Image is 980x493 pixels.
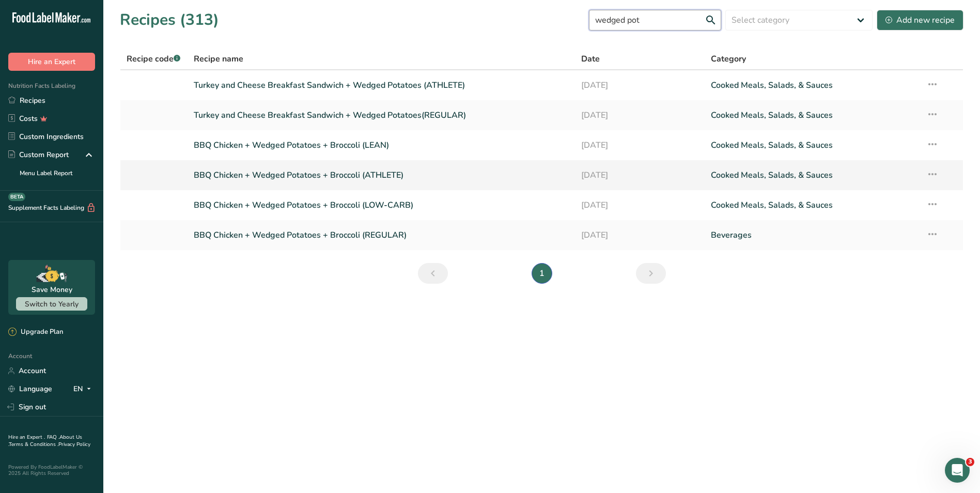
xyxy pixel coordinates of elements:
a: BBQ Chicken + Wedged Potatoes + Broccoli (ATHLETE) [194,164,569,186]
a: Cooked Meals, Salads, & Sauces [711,134,914,156]
div: EN [73,383,95,395]
a: Cooked Meals, Salads, & Sauces [711,74,914,96]
div: BETA [8,193,25,201]
a: Cooked Meals, Salads, & Sauces [711,164,914,186]
span: Switch to Yearly [25,299,79,309]
a: Language [8,380,52,398]
div: Upgrade Plan [8,327,63,337]
a: Terms & Conditions . [9,441,58,448]
button: Add new recipe [877,10,963,30]
div: Custom Report [8,149,69,160]
iframe: Intercom live chat [945,458,970,483]
a: Cooked Meals, Salads, & Sauces [711,194,914,216]
a: Turkey and Cheese Breakfast Sandwich + Wedged Potatoes (ATHLETE) [194,74,569,96]
a: [DATE] [581,224,698,246]
span: 3 [966,458,974,466]
a: Turkey and Cheese Breakfast Sandwich + Wedged Potatoes(REGULAR) [194,104,569,126]
a: Cooked Meals, Salads, & Sauces [711,104,914,126]
input: Search for recipe [589,10,721,30]
a: Beverages [711,224,914,246]
a: [DATE] [581,74,698,96]
div: Save Money [32,284,72,295]
a: Previous page [418,263,448,284]
a: BBQ Chicken + Wedged Potatoes + Broccoli (LOW-CARB) [194,194,569,216]
a: Next page [636,263,666,284]
a: [DATE] [581,164,698,186]
span: Date [581,53,600,65]
h1: Recipes (313) [120,8,219,32]
div: Add new recipe [885,14,955,26]
a: BBQ Chicken + Wedged Potatoes + Broccoli (LEAN) [194,134,569,156]
a: BBQ Chicken + Wedged Potatoes + Broccoli (REGULAR) [194,224,569,246]
button: Hire an Expert [8,53,95,71]
a: Hire an Expert . [8,434,45,441]
a: FAQ . [47,434,59,441]
a: Privacy Policy [58,441,90,448]
span: Category [711,53,746,65]
div: Powered By FoodLabelMaker © 2025 All Rights Reserved [8,464,95,476]
a: [DATE] [581,104,698,126]
span: Recipe code [127,53,180,65]
button: Switch to Yearly [16,297,87,311]
span: Recipe name [194,53,243,65]
a: [DATE] [581,194,698,216]
a: [DATE] [581,134,698,156]
a: About Us . [8,434,82,448]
